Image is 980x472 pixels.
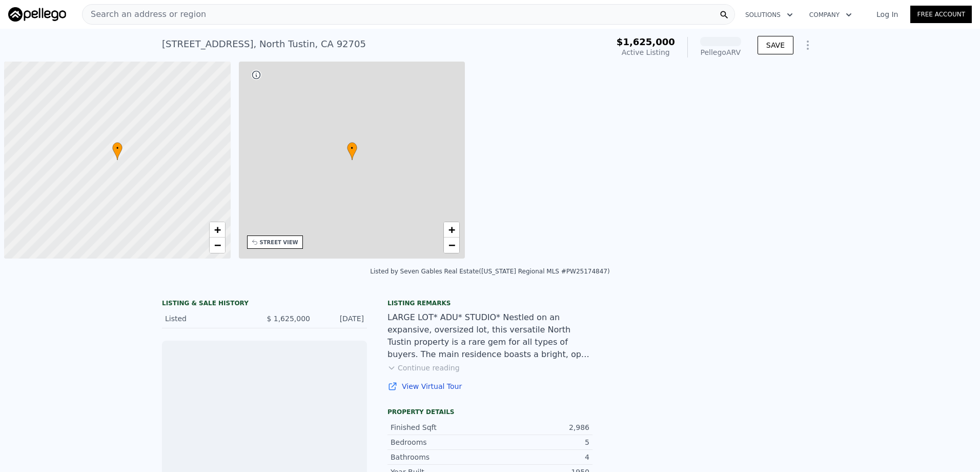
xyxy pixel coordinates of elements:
a: Zoom out [444,238,459,253]
div: [DATE] [318,313,364,324]
div: LARGE LOT* ADU* STUDIO* Nestled on an expansive, oversized lot, this versatile North Tustin prope... [387,311,593,361]
span: $ 1,625,000 [267,314,310,323]
div: 2,986 [490,422,589,432]
div: Property details [387,408,593,416]
span: • [347,144,357,153]
button: SAVE [758,36,793,54]
span: − [448,239,455,251]
a: Zoom in [210,222,225,238]
div: Listed by Seven Gables Real Estate ([US_STATE] Regional MLS #PW25174847) [370,268,609,275]
div: • [347,142,357,160]
button: Continue reading [387,363,460,373]
button: Solutions [737,6,801,24]
div: Bathrooms [391,452,490,462]
div: 4 [490,452,589,462]
button: Company [801,6,860,24]
span: + [214,223,220,236]
a: Log In [864,9,910,19]
a: Zoom out [210,238,225,253]
a: Free Account [910,6,972,23]
a: Zoom in [444,222,459,238]
div: Pellego ARV [700,47,741,57]
div: Bedrooms [391,437,490,447]
img: Pellego [8,7,66,22]
span: • [112,144,122,153]
div: Listing remarks [387,299,593,307]
a: View Virtual Tour [387,381,593,391]
div: [STREET_ADDRESS] , North Tustin , CA 92705 [162,37,366,51]
div: 5 [490,437,589,447]
div: • [112,142,122,160]
div: STREET VIEW [260,239,298,246]
span: $1,625,000 [617,36,675,47]
span: − [214,239,220,251]
div: Listed [165,313,256,324]
span: Search an address or region [83,8,206,21]
div: LISTING & SALE HISTORY [162,299,367,309]
div: Finished Sqft [391,422,490,432]
span: + [448,223,455,236]
button: Show Options [798,35,818,55]
span: Active Listing [622,48,670,56]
